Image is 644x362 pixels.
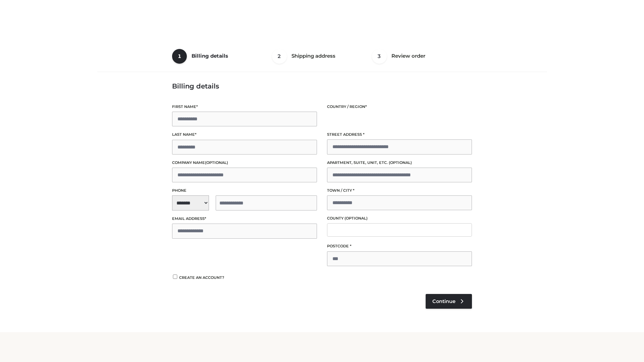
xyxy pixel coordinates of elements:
[179,275,224,280] span: Create an account?
[327,243,472,249] label: Postcode
[172,104,317,110] label: First name
[344,216,368,221] span: (optional)
[432,298,455,304] span: Continue
[172,187,317,194] label: Phone
[172,131,317,138] label: Last name
[327,131,472,138] label: Street address
[172,216,317,222] label: Email address
[389,160,412,165] span: (optional)
[327,104,472,110] label: Country / Region
[327,160,472,166] label: Apartment, suite, unit, etc.
[327,187,472,194] label: Town / City
[172,82,472,90] h3: Billing details
[172,160,317,166] label: Company name
[426,294,472,309] a: Continue
[172,275,178,279] input: Create an account?
[205,160,228,165] span: (optional)
[327,215,472,222] label: County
